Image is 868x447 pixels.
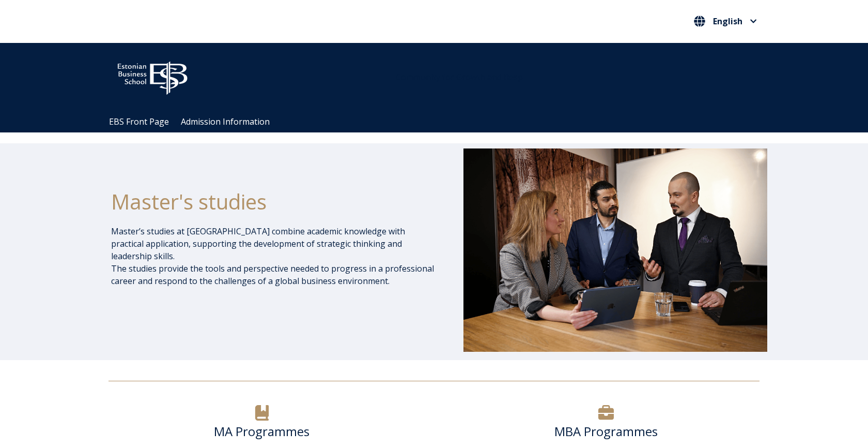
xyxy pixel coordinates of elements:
[691,13,760,29] button: English
[181,116,270,127] a: Admission Information
[109,424,415,439] h6: MA Programmes
[463,148,767,351] img: DSC_1073
[453,424,760,439] h6: MBA Programmes
[111,225,436,287] p: Master’s studies at [GEOGRAPHIC_DATA] combine academic knowledge with practical application, supp...
[691,13,760,30] nav: Select your language
[109,53,196,98] img: ebs_logo2016_white
[111,189,436,215] h1: Master's studies
[103,111,775,132] div: Navigation Menu
[109,116,169,127] a: EBS Front Page
[713,17,742,25] span: English
[396,71,523,83] span: Community for Growth and Resp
